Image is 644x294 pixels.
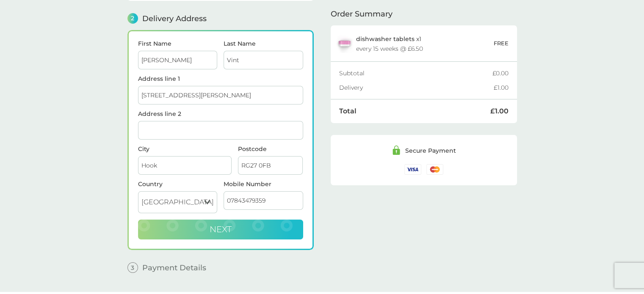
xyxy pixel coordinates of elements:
div: £1.00 [494,85,509,91]
label: Postcode [238,146,303,152]
p: x 1 [356,36,421,42]
div: Total [339,108,490,115]
label: Address line 1 [138,76,303,82]
button: Next [138,220,303,240]
span: 3 [127,262,138,273]
label: Last Name [224,41,303,47]
span: Next [210,224,232,234]
label: City [138,146,232,152]
img: /assets/icons/cards/mastercard.svg [426,164,443,175]
div: Delivery [339,85,494,91]
div: Secure Payment [405,148,456,154]
div: every 15 weeks @ £6.50 [356,46,423,52]
div: £1.00 [490,108,509,115]
label: Address line 2 [138,111,303,117]
div: Country [138,181,218,187]
span: Payment Details [142,264,206,272]
p: FREE [494,39,509,48]
label: First Name [138,41,218,47]
label: Mobile Number [224,181,303,187]
span: 2 [127,13,138,24]
div: £0.00 [492,70,509,76]
span: Delivery Address [142,15,207,22]
div: Subtotal [339,70,492,76]
span: dishwasher tablets [356,35,415,43]
span: Order Summary [331,10,392,18]
img: /assets/icons/cards/visa.svg [404,164,421,175]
